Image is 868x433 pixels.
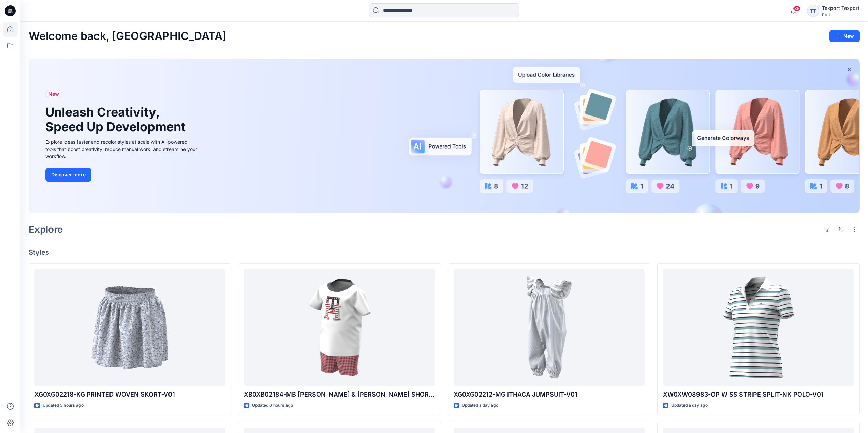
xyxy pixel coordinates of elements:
[829,30,860,42] button: New
[34,269,225,386] a: XG0XG02218-KG PRINTED WOVEN SKORT-V01
[29,224,63,235] h2: Explore
[45,168,91,182] button: Discover more
[793,6,800,11] span: 36
[48,90,59,98] span: New
[822,12,859,17] div: PVH
[663,269,854,386] a: XW0XW08983-OP W SS STRIPE SPLIT-NK POLO-V01
[454,390,645,399] p: XG0XG02212-MG ITHACA JUMPSUIT-V01
[34,390,225,399] p: XG0XG02218-KG PRINTED WOVEN SKORT-V01
[244,390,435,399] p: XB0XB02184-MB [PERSON_NAME] & [PERSON_NAME] SHORT SET-V01
[43,402,84,409] p: Updated 3 hours ago
[29,30,226,43] h2: Welcome back, [GEOGRAPHIC_DATA]
[45,138,199,160] div: Explore ideas faster and recolor styles at scale with AI-powered tools that boost creativity, red...
[29,248,860,257] h4: Styles
[663,390,854,399] p: XW0XW08983-OP W SS STRIPE SPLIT-NK POLO-V01
[454,269,645,386] a: XG0XG02212-MG ITHACA JUMPSUIT-V01
[671,402,708,409] p: Updated a day ago
[45,168,199,182] a: Discover more
[462,402,498,409] p: Updated a day ago
[252,402,293,409] p: Updated 6 hours ago
[244,269,435,386] a: XB0XB02184-MB TONY TEE & PULLON SHORT SET-V01
[45,105,189,134] h1: Unleash Creativity, Speed Up Development
[807,5,819,17] div: TT
[822,4,859,12] div: Texport Texport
